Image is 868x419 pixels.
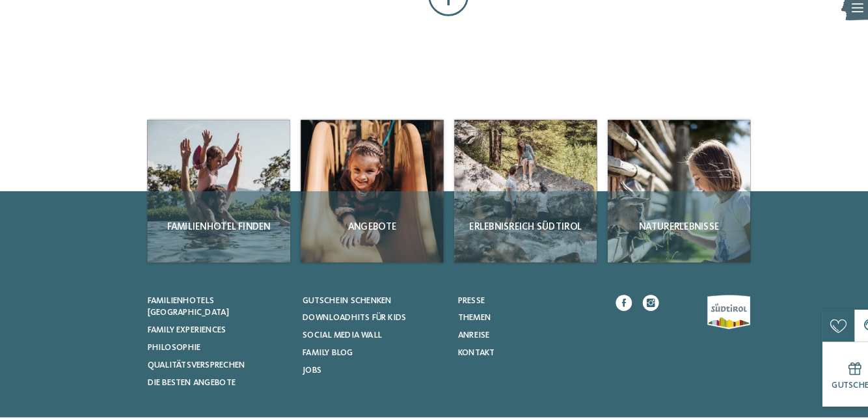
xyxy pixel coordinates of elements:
[142,381,228,390] span: Die besten Angebote
[142,329,280,341] a: Family Experiences
[795,346,858,409] a: Gutschein
[442,353,478,361] span: Kontakt
[142,302,221,322] span: Familienhotels [GEOGRAPHIC_DATA]
[293,318,430,329] a: Downloadhits für Kids
[142,346,280,358] a: Philosophie
[588,131,726,269] img: Social Media Wall
[442,319,474,327] span: Themen
[142,363,280,375] a: Qualitätsversprechen
[293,351,430,363] a: Family Blog
[296,228,424,241] span: Angebote
[293,334,430,346] a: Social Media Wall
[293,319,393,327] span: Downloadhits für Kids
[442,301,580,312] a: Presse
[293,302,379,310] span: Gutschein schenken
[142,347,194,356] span: Philosophie
[142,331,219,339] span: Family Experiences
[293,370,311,378] span: Jobs
[442,351,580,363] a: Kontakt
[148,228,275,241] span: Familienhotel finden
[293,336,369,344] span: Social Media Wall
[588,131,726,269] a: Social Media Wall Naturerlebnisse
[442,336,473,344] span: Anreise
[439,131,577,269] img: Social Media Wall
[293,353,342,361] span: Family Blog
[142,380,280,392] a: Die besten Angebote
[444,228,572,241] span: Erlebnisreich Südtirol
[442,318,580,329] a: Themen
[142,364,237,373] span: Qualitätsversprechen
[442,334,580,346] a: Anreise
[291,131,429,269] img: Social Media Wall
[442,302,468,310] span: Presse
[593,228,720,241] span: Naturerlebnisse
[142,131,280,269] img: Social Media Wall
[291,131,429,269] a: Social Media Wall Angebote
[142,301,280,324] a: Familienhotels [GEOGRAPHIC_DATA]
[293,368,430,380] a: Jobs
[142,131,280,269] a: Social Media Wall Familienhotel finden
[439,131,577,269] a: Social Media Wall Erlebnisreich Südtirol
[804,384,848,392] span: Gutschein
[293,301,430,312] a: Gutschein schenken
